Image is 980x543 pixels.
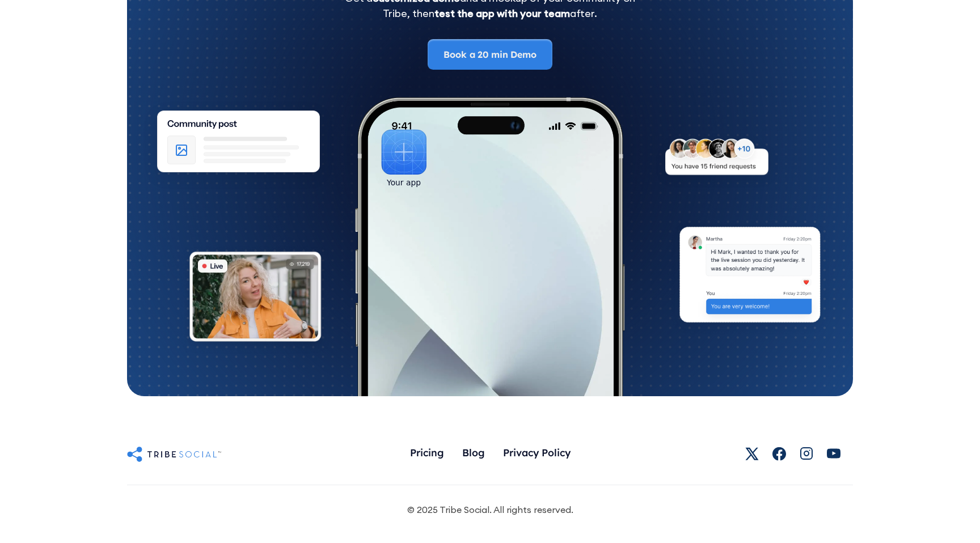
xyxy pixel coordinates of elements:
img: An illustration of Live video [178,243,332,356]
div: Pricing [410,446,444,459]
strong: test the app with your team [434,7,570,20]
a: Pricing [401,442,453,466]
a: Privacy Policy [494,442,580,466]
a: Blog [453,442,494,466]
div: Privacy Policy [503,446,571,459]
div: © 2025 Tribe Social. All rights reserved. [407,503,573,516]
img: An illustration of Community Feed [142,100,335,192]
a: Book a 20 min Demo [428,39,552,70]
img: An illustration of chat [668,219,831,337]
div: Blog [462,446,485,459]
a: Untitled UI logotext [127,445,235,463]
img: An illustration of New friends requests [653,130,780,190]
img: Untitled UI logotext [127,445,221,463]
